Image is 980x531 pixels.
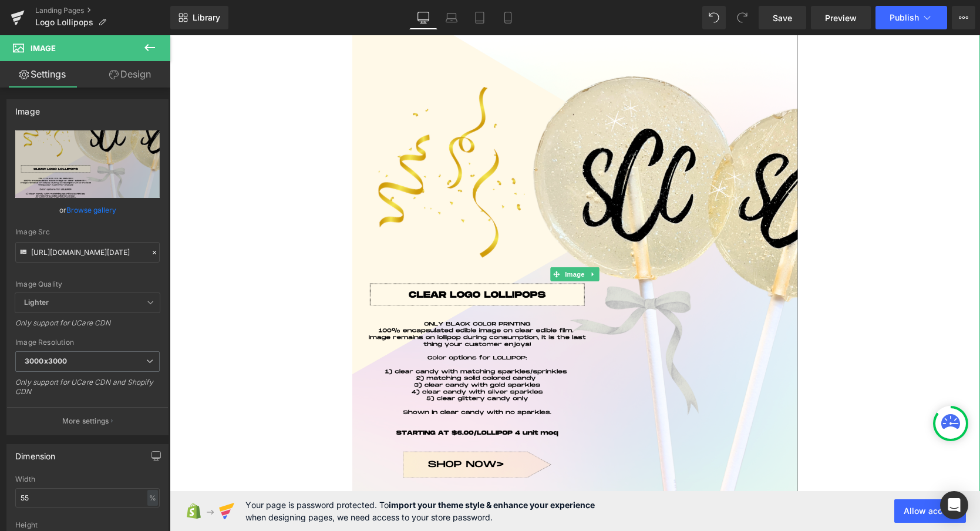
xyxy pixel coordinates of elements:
span: Image [393,232,417,246]
input: Link [15,242,160,263]
a: Mobile [494,6,522,29]
a: Laptop [437,6,466,29]
a: Desktop [409,6,437,29]
b: 3000x3000 [25,357,67,365]
strong: import your theme style & enhance your experience [389,500,595,510]
a: Landing Pages [35,6,170,15]
a: Browse gallery [66,200,116,220]
p: More settings [62,416,109,426]
button: Publish [875,6,947,29]
span: Logo Lollipops [35,18,93,27]
button: Undo [702,6,726,29]
button: More [952,6,975,29]
div: Height [15,521,160,529]
div: % [147,490,158,506]
button: Redo [730,6,754,29]
div: Image Quality [15,280,160,288]
div: Open Intercom Messenger [940,491,968,519]
div: or [15,204,160,216]
div: Image [15,100,40,116]
a: Preview [811,6,871,29]
input: auto [15,488,160,508]
button: More settings [7,407,168,435]
div: Dimension [15,445,56,461]
b: Lighter [24,298,49,307]
span: Preview [825,12,857,24]
div: Only support for UCare CDN [15,318,160,335]
a: Expand / Collapse [417,232,430,246]
span: Library [193,12,220,23]
button: Allow access [894,499,966,523]
div: Only support for UCare CDN and Shopify CDN [15,378,160,404]
span: Save [773,12,792,24]
span: Image [31,43,56,53]
div: Image Src [15,228,160,236]
a: Design [87,61,173,88]
div: Image Resolution [15,338,160,347]
a: Tablet [466,6,494,29]
a: New Library [170,6,228,29]
div: Width [15,475,160,483]
span: Publish [890,13,919,22]
span: Your page is password protected. To when designing pages, we need access to your store password. [245,499,595,523]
